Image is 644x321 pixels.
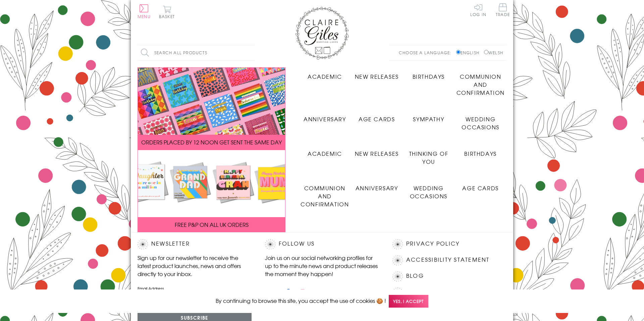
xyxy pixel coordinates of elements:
h2: Follow Us [265,239,379,249]
p: Join us on our social networking profiles for up to the minute news and product releases the mome... [265,254,379,278]
a: Contact Us [406,287,447,297]
a: Thinking of You [403,144,455,166]
a: Age Cards [351,110,403,123]
p: Sign up for our newsletter to receive the latest product launches, news and offers directly to yo... [138,254,252,278]
span: Yes, I accept [389,295,428,308]
span: FREE P&P ON ALL UK ORDERS [175,220,249,229]
input: Welsh [484,50,488,54]
a: Anniversary [351,179,403,192]
label: English [456,50,483,56]
p: Choose a language: [399,50,455,56]
span: Trade [496,3,510,16]
span: Sympathy [413,115,444,123]
input: Search all products [138,45,255,60]
span: New Releases [355,72,399,80]
span: ORDERS PLACED BY 12 NOON GET SENT THE SAME DAY [141,138,282,146]
button: Basket [158,5,176,18]
a: Birthdays [403,67,455,80]
span: Anniversary [356,184,398,192]
span: Communion and Confirmation [301,184,349,208]
h2: Newsletter [138,239,252,249]
img: Claire Giles Greetings Cards [295,7,349,60]
a: Communion and Confirmation [299,179,351,208]
span: Academic [308,149,342,157]
a: Log In [470,3,486,16]
a: Communion and Confirmation [454,67,506,97]
a: Wedding Occasions [403,179,455,200]
label: Email Address [138,285,252,292]
a: Age Cards [454,179,506,192]
a: Birthdays [454,144,506,157]
span: Age Cards [462,184,498,192]
a: Sympathy [403,110,455,123]
a: Accessibility Statement [406,255,490,264]
a: Trade [496,3,510,18]
a: Blog [406,271,424,280]
span: Menu [138,13,151,19]
a: New Releases [351,144,403,157]
button: Menu [138,4,151,18]
span: Birthdays [413,72,445,80]
span: Thinking of You [409,149,448,166]
span: Anniversary [304,115,346,123]
label: Welsh [484,50,503,56]
span: Wedding Occasions [410,184,447,200]
input: English [456,50,461,54]
a: New Releases [351,67,403,80]
span: Academic [308,72,342,80]
a: Privacy Policy [406,239,460,248]
span: Wedding Occasions [462,115,499,131]
a: Academic [299,67,351,80]
span: Birthdays [464,149,496,157]
a: Academic [299,144,351,157]
input: Search [248,45,255,60]
span: Communion and Confirmation [457,72,505,97]
a: Anniversary [299,110,351,123]
span: Age Cards [359,115,395,123]
a: Wedding Occasions [454,110,506,131]
span: New Releases [355,149,399,157]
